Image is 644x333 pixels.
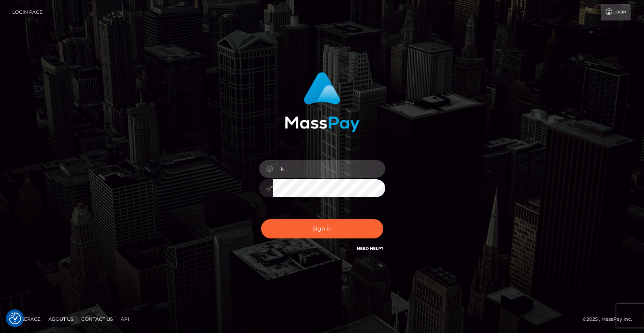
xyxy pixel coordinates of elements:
[285,72,360,132] img: MassPay Login
[273,160,385,178] input: Username...
[9,313,21,324] button: Consent Preferences
[45,313,77,325] a: About Us
[357,246,383,251] a: Need Help?
[118,313,133,325] a: API
[78,313,116,325] a: Contact Us
[9,313,44,325] a: Homepage
[582,315,638,324] div: © 2025 , MassPay Inc.
[9,313,21,324] img: Revisit consent button
[12,4,43,20] a: Login Page
[601,4,631,20] a: Login
[261,219,383,238] button: Sign in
